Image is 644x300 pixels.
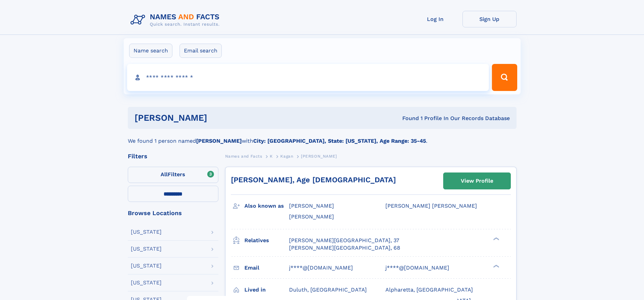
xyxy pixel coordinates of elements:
div: ❯ [492,264,500,268]
div: [US_STATE] [131,263,162,269]
div: Filters [128,153,218,159]
span: [PERSON_NAME] [PERSON_NAME] [385,203,477,209]
b: [PERSON_NAME] [196,138,242,144]
div: [US_STATE] [131,229,162,235]
a: [PERSON_NAME], Age [DEMOGRAPHIC_DATA] [231,176,396,184]
h3: Also known as [244,200,289,212]
button: Search Button [492,64,517,91]
a: K [270,152,273,160]
a: Log In [408,11,462,27]
h3: Email [244,262,289,274]
h3: Lived in [244,284,289,296]
div: ❯ [492,236,500,241]
span: [PERSON_NAME] [301,154,337,159]
div: Found 1 Profile In Our Records Database [305,115,510,122]
span: [PERSON_NAME] [289,213,334,220]
a: Kagan [280,152,293,160]
a: Names and Facts [225,152,262,160]
div: Browse Locations [128,210,218,216]
div: We found 1 person named with . [128,129,517,145]
img: Logo Names and Facts [128,11,225,29]
a: View Profile [444,173,510,189]
b: City: [GEOGRAPHIC_DATA], State: [US_STATE], Age Range: 35-45 [253,138,426,144]
a: [PERSON_NAME][GEOGRAPHIC_DATA], 37 [289,237,399,244]
a: Sign Up [462,11,517,27]
label: Name search [129,44,172,58]
label: Filters [128,167,218,183]
span: K [270,154,273,159]
input: search input [127,64,489,91]
a: [PERSON_NAME][GEOGRAPHIC_DATA], 68 [289,244,400,252]
span: [PERSON_NAME] [289,203,334,209]
div: View Profile [461,173,493,189]
span: Kagan [280,154,293,159]
span: Alpharetta, [GEOGRAPHIC_DATA] [385,286,473,293]
h1: [PERSON_NAME] [135,114,305,122]
span: All [161,171,168,178]
div: [US_STATE] [131,246,162,252]
label: Email search [180,44,222,58]
h3: Relatives [244,235,289,246]
span: Duluth, [GEOGRAPHIC_DATA] [289,286,367,293]
div: [US_STATE] [131,280,162,285]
